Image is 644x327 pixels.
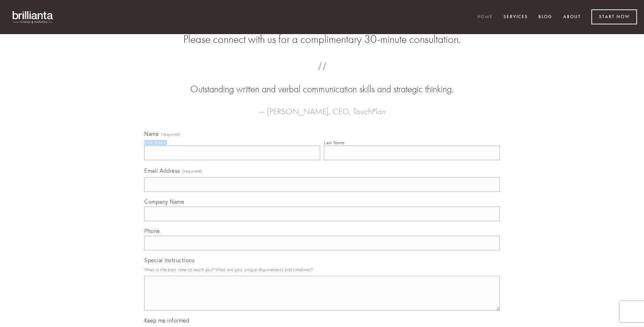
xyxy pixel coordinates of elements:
p: What is the best time to reach you? What are your unique requirements and timelines? [144,265,500,274]
figcaption: — [PERSON_NAME], CEO, TouchPlan [155,96,489,118]
h2: Please connect with us for a complimentary 30-minute consultation. [144,33,500,46]
a: Start Now [591,9,637,24]
span: Keep me informed [144,317,189,324]
span: (required) [161,132,181,137]
span: (required) [183,166,202,176]
span: Company Name [144,198,184,205]
span: “ [155,69,489,83]
span: Email Address [144,167,180,174]
a: About [559,11,585,23]
a: Home [473,11,497,23]
div: First Name [144,140,166,145]
blockquote: Outstanding written and verbal communication skills and strategic thinking. [155,69,489,96]
img: brillianta - research, strategy, marketing [7,7,59,27]
div: Last Name [324,140,345,145]
span: Phone [144,227,160,234]
span: Name [144,130,159,137]
a: Services [499,11,532,23]
a: Blog [534,11,557,23]
span: Special Instructions [144,257,194,264]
